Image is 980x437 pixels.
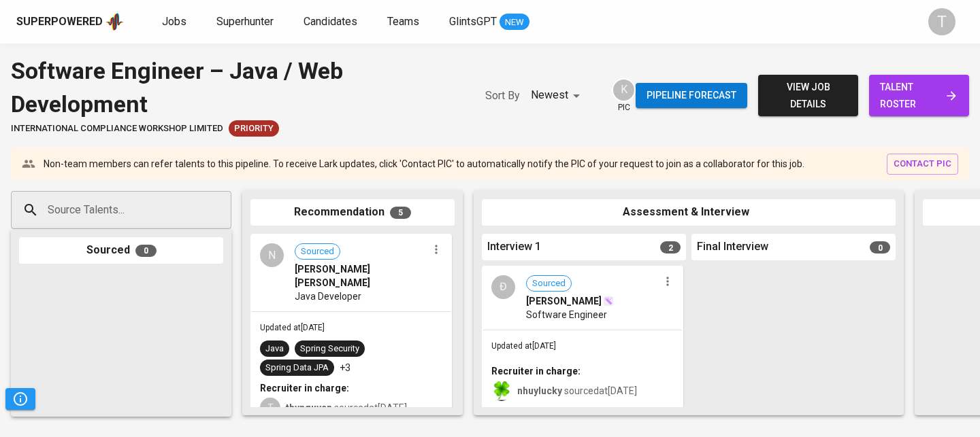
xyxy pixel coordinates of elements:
span: Teams [387,15,419,28]
span: [PERSON_NAME] [526,294,602,308]
button: Pipeline forecast [636,83,747,108]
div: Spring Security [300,343,359,355]
a: GlintsGPT NEW [449,14,529,31]
span: GlintsGPT [449,15,497,28]
p: Non-team members can refer talents to this pipeline. To receive Lark updates, click 'Contact PIC'... [44,157,804,171]
span: NEW [500,16,529,29]
span: Updated at [DATE] [491,341,556,351]
div: K [612,78,636,102]
span: Java Developer [295,290,361,303]
span: Priority [229,122,279,135]
span: [PERSON_NAME] [PERSON_NAME] [295,262,427,290]
b: nhuylucky [517,385,562,396]
a: Jobs [162,14,189,31]
span: Jobs [162,15,186,28]
span: Candidates [304,15,357,28]
img: f9493b8c-82b8-4f41-8722-f5d69bb1b761.jpg [491,381,512,401]
span: Superhunter [216,15,274,28]
b: Recruiter in charge: [260,383,349,394]
div: Software Engineer – Java / Web Development [11,54,458,120]
span: contact pic [894,156,951,172]
span: sourced at [DATE] [286,402,407,413]
span: International Compliance Workshop Limited [11,122,223,135]
div: Đ [491,275,515,299]
a: Superhunter [216,14,276,31]
div: Recommendation [250,199,455,226]
div: Newest [531,83,585,108]
p: Sort By [485,88,520,104]
div: N [260,243,284,267]
a: Superpoweredapp logo [16,12,124,32]
span: Pipeline forecast [647,87,736,104]
b: thynguyen [286,402,332,413]
span: sourced at [DATE] [517,385,637,396]
span: view job details [769,79,847,112]
b: Recruiter in charge: [491,366,581,377]
img: magic_wand.svg [603,296,614,307]
span: talent roster [880,79,958,112]
span: 0 [135,245,157,257]
img: app logo [105,12,124,32]
div: New Job received from Demand Team [229,120,279,137]
div: Superpowered [16,14,103,30]
span: Interview 1 [487,239,541,255]
span: Sourced [527,277,571,290]
a: Candidates [304,14,360,31]
button: view job details [758,75,858,116]
div: Spring Data JPA [265,362,329,374]
div: ĐSourced[PERSON_NAME]Software EngineerUpdated at[DATE]Recruiter in charge:nhuylucky sourcedat[DATE] [482,266,683,437]
p: +3 [340,361,350,374]
div: Java [265,343,284,355]
span: 0 [870,241,890,254]
button: Open [224,209,227,211]
div: Assessment & Interview [482,199,896,226]
span: 5 [390,207,411,219]
span: Sourced [295,245,340,258]
div: NSourced[PERSON_NAME] [PERSON_NAME]Java DeveloperUpdated at[DATE]JavaSpring SecuritySpring Data J... [250,234,452,427]
div: T [260,398,280,418]
button: contact pic [887,154,958,175]
a: talent roster [869,75,969,116]
span: Software Engineer [526,308,607,321]
a: Teams [387,14,422,31]
span: Final Interview [697,239,768,255]
button: Pipeline Triggers [5,388,35,410]
div: Sourced [19,237,223,264]
p: Newest [531,87,568,103]
div: T [928,8,955,35]
span: 2 [660,241,681,254]
div: pic [612,78,636,113]
span: Updated at [DATE] [260,323,325,332]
